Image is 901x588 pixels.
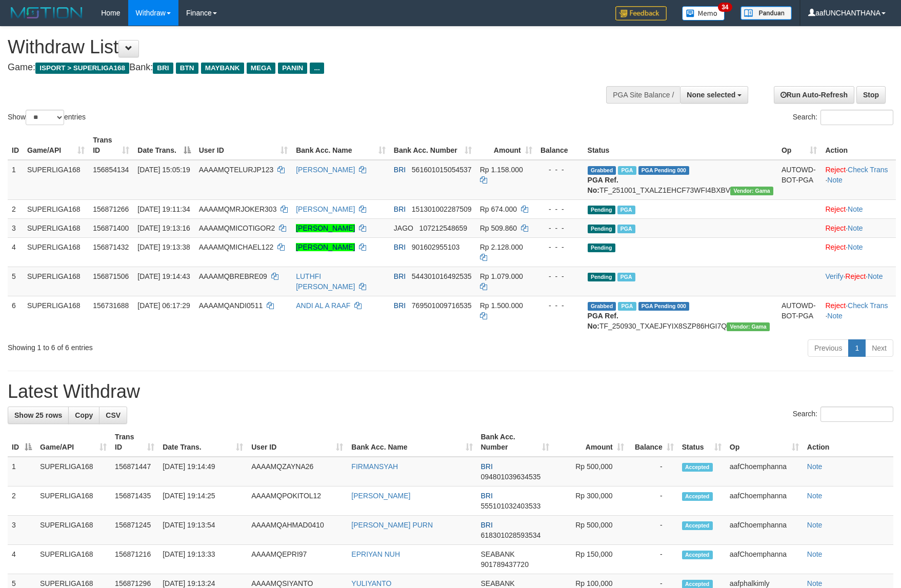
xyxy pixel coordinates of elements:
[133,131,194,160] th: Date Trans.: activate to sort column descending
[137,243,190,251] span: [DATE] 19:13:38
[476,131,536,160] th: Amount: activate to sort column ascending
[825,205,846,213] a: Reject
[8,63,590,73] h4: Game: Bank:
[394,224,413,232] span: JAGO
[296,272,355,291] a: LUTHFI [PERSON_NAME]
[8,131,23,160] th: ID
[682,492,713,501] span: Accepted
[137,301,190,310] span: [DATE] 06:17:29
[158,545,247,574] td: [DATE] 19:13:33
[419,224,467,232] span: Copy 107212548659 to clipboard
[480,224,517,232] span: Rp 509.860
[481,502,541,510] span: Copy 555101032403533 to clipboard
[820,110,893,125] input: Search:
[412,272,472,280] span: Copy 544301016492535 to clipboard
[199,272,267,280] span: AAAAMQBREBRE09
[8,296,23,335] td: 6
[394,205,406,213] span: BRI
[821,296,896,335] td: · ·
[868,272,883,280] a: Note
[848,243,863,251] a: Note
[481,560,529,569] span: Copy 901789437720 to clipboard
[8,37,590,57] h1: Withdraw List
[8,457,36,486] td: 1
[740,6,792,20] img: panduan.png
[8,5,86,21] img: MOTION_logo.png
[199,166,274,174] span: AAAAMQTELURJP123
[199,205,277,213] span: AAAAMQMRJOKER303
[137,166,190,174] span: [DATE] 15:05:19
[584,296,777,335] td: TF_250930_TXAEJFYIX8SZP86HGI7Q
[36,516,111,545] td: SUPERLIGA168
[682,551,713,559] span: Accepted
[825,243,846,251] a: Reject
[8,237,23,267] td: 4
[394,166,406,174] span: BRI
[296,166,355,174] a: [PERSON_NAME]
[481,579,515,587] span: SEABANK
[774,86,854,104] a: Run Auto-Refresh
[36,428,111,457] th: Game/API: activate to sort column ascending
[137,224,190,232] span: [DATE] 19:13:16
[480,301,523,310] span: Rp 1.500.000
[821,218,896,237] td: ·
[777,296,821,335] td: AUTOWD-BOT-PGA
[481,550,515,558] span: SEABANK
[553,428,628,457] th: Amount: activate to sort column ascending
[394,272,406,280] span: BRI
[68,407,99,424] a: Copy
[584,131,777,160] th: Status
[718,3,732,12] span: 34
[23,218,89,237] td: SUPERLIGA168
[777,160,821,200] td: AUTOWD-BOT-PGA
[296,243,355,251] a: [PERSON_NAME]
[195,131,292,160] th: User ID: activate to sort column ascending
[678,428,726,457] th: Status: activate to sort column ascending
[347,428,476,457] th: Bank Acc. Name: activate to sort column ascending
[480,272,523,280] span: Rp 1.079.000
[553,486,628,516] td: Rp 300,000
[99,407,127,424] a: CSV
[803,428,893,457] th: Action
[93,166,129,174] span: 156854134
[726,457,803,486] td: aafChoemphanna
[247,486,347,516] td: AAAAMQPOKITOL12
[588,273,615,281] span: Pending
[8,199,23,218] td: 2
[8,267,23,296] td: 5
[89,131,133,160] th: Trans ID: activate to sort column ascending
[730,187,773,195] span: Vendor URL: https://trx31.1velocity.biz
[553,545,628,574] td: Rp 150,000
[588,206,615,214] span: Pending
[8,218,23,237] td: 3
[638,166,690,175] span: PGA Pending
[481,492,493,500] span: BRI
[480,205,517,213] span: Rp 674.000
[821,237,896,267] td: ·
[394,243,406,251] span: BRI
[807,579,823,587] a: Note
[617,225,635,233] span: Marked by aafsoycanthlai
[26,110,64,125] select: Showentries
[137,205,190,213] span: [DATE] 19:11:34
[199,224,275,232] span: AAAAMQMICOTIGOR2
[247,516,347,545] td: AAAAMQAHMAD0410
[8,407,69,424] a: Show 25 rows
[351,521,433,529] a: [PERSON_NAME] PURN
[606,86,680,104] div: PGA Site Balance /
[793,110,893,125] label: Search:
[412,243,459,251] span: Copy 901602955103 to clipboard
[807,521,823,529] a: Note
[8,338,368,353] div: Showing 1 to 6 of 6 entries
[845,272,866,280] a: Reject
[540,165,579,175] div: - - -
[93,243,129,251] span: 156871432
[158,516,247,545] td: [DATE] 19:13:54
[588,166,616,175] span: Grabbed
[540,300,579,311] div: - - -
[848,166,888,174] a: Check Trans
[540,204,579,214] div: - - -
[615,6,667,21] img: Feedback.jpg
[36,545,111,574] td: SUPERLIGA168
[23,131,89,160] th: Game/API: activate to sort column ascending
